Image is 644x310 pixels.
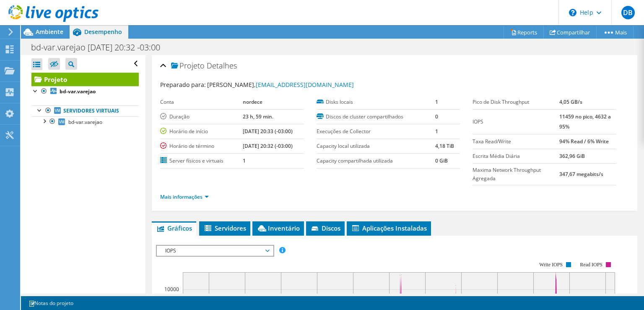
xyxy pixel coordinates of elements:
[435,113,438,120] b: 0
[539,262,563,268] text: Write IOPS
[156,224,192,232] span: Gráficos
[164,286,179,293] text: 10000
[310,224,340,232] span: Discos
[569,9,576,16] svg: \n
[243,128,293,135] b: [DATE] 20:33 (-03:00)
[207,81,354,89] span: [PERSON_NAME],
[31,73,139,86] a: Projeto
[317,113,436,121] label: Discos de cluster compartilhados
[543,26,597,39] a: Compartilhar
[243,157,246,164] b: 1
[160,98,243,106] label: Conta
[31,116,139,127] a: bd-var.varejao
[243,98,262,105] b: nordece
[68,118,102,126] span: bd-var.varejao
[559,138,609,145] b: 94% Read / 6% Write
[36,28,63,36] span: Ambiente
[317,98,436,106] label: Disks locais
[317,157,436,165] label: Capacity compartilhada utilizada
[473,118,559,126] label: IOPS
[621,6,635,19] span: DB
[317,142,436,150] label: Capacity local utilizada
[84,28,122,36] span: Desempenho
[351,224,427,232] span: Aplicações Instaladas
[160,127,243,136] label: Horário de início
[435,157,448,164] b: 0 GiB
[435,142,454,150] b: 4,18 TiB
[160,142,243,150] label: Horário de término
[559,152,585,160] b: 362,96 GiB
[160,157,243,165] label: Server físicos e virtuais
[596,26,634,39] a: Mais
[317,127,436,136] label: Execuções de Collector
[31,105,139,116] a: Servidores virtuais
[559,98,582,105] b: 4,05 GB/s
[473,166,559,183] label: Maxima Network Throughput Agregada
[203,224,246,232] span: Servidores
[256,81,354,89] a: [EMAIL_ADDRESS][DOMAIN_NAME]
[243,142,293,150] b: [DATE] 20:32 (-03:00)
[473,98,559,106] label: Pico de Disk Throughput
[207,60,237,71] span: Detalhes
[580,262,603,268] text: Read IOPS
[160,113,243,121] label: Duração
[171,62,205,70] span: Projeto
[473,152,559,160] label: Escrita Média Diária
[559,113,611,130] b: 11459 no pico, 4632 a 95%
[559,171,603,178] b: 347,67 megabits/s
[504,26,544,39] a: Reports
[160,193,209,200] a: Mais informações
[435,128,438,135] b: 1
[435,98,438,105] b: 1
[473,137,559,146] label: Taxa Read/Write
[23,298,79,308] a: Notas do projeto
[27,43,173,52] h1: bd-var.varejao [DATE] 20:32 -03:00
[161,246,269,256] span: IOPS
[160,81,206,89] label: Preparado para:
[257,224,300,232] span: Inventário
[31,86,139,97] a: bd-var.varejao
[243,113,273,120] b: 23 h, 59 min.
[60,88,96,95] b: bd-var.varejao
